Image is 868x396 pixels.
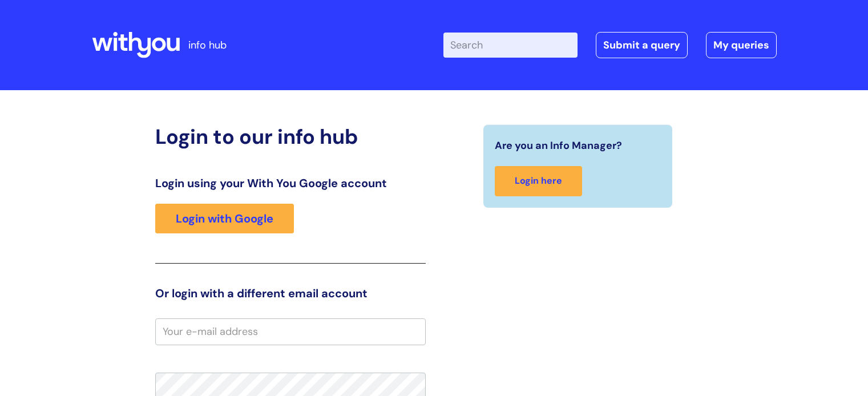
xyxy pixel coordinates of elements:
[706,32,777,58] a: My queries
[155,318,426,345] input: Your e-mail address
[188,36,227,54] p: info hub
[155,176,426,190] h3: Login using your With You Google account
[155,124,426,149] h2: Login to our info hub
[443,33,578,58] input: Search
[596,32,688,58] a: Submit a query
[155,204,294,233] a: Login with Google
[155,286,426,300] h3: Or login with a different email account
[495,166,582,196] a: Login here
[495,136,622,155] span: Are you an Info Manager?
